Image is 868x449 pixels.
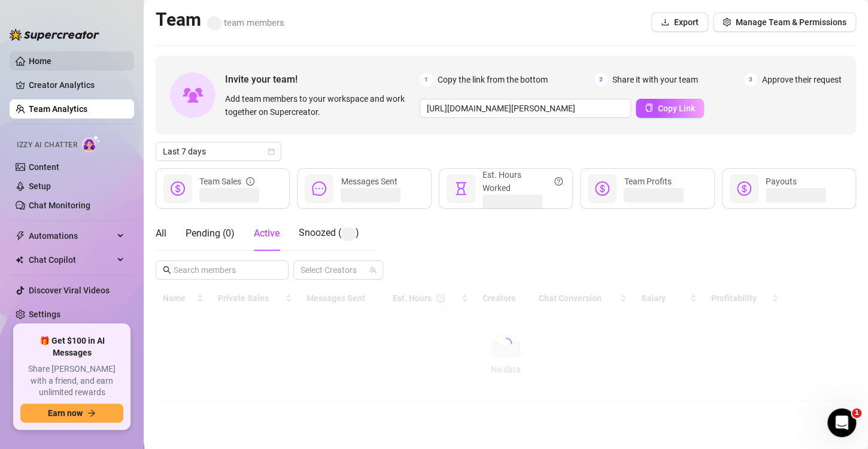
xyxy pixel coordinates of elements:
span: Chat Copilot [29,250,114,269]
span: hourglass [454,181,468,196]
div: Est. Hours Worked [482,168,563,195]
span: Payouts [766,177,797,186]
span: copy [645,104,653,112]
span: Manage Team & Permissions [736,17,846,27]
span: arrow-right [87,409,96,417]
span: Last 7 days [163,142,274,160]
span: Copy the link from the bottom [438,73,548,86]
span: Snoozed ( ) [299,227,359,238]
span: setting [723,18,731,26]
span: Earn now [48,408,83,418]
img: AI Chatter [82,135,101,152]
div: Team Sales [199,175,254,188]
span: 1 [852,408,861,418]
span: Team Profits [624,177,671,186]
span: Messages Sent [341,177,397,186]
span: loading [500,338,512,350]
iframe: Intercom live chat [827,408,856,437]
a: Settings [29,310,60,319]
span: dollar-circle [171,181,185,196]
a: Home [29,56,51,66]
button: Earn nowarrow-right [20,404,123,423]
span: Invite your team! [225,72,420,87]
button: Manage Team & Permissions [713,13,856,32]
span: Add team members to your workspace and work together on Supercreator. [225,92,415,119]
h2: Team [156,8,284,31]
span: Copy Link [658,104,695,113]
a: Discover Viral Videos [29,286,110,295]
span: 2 [594,73,608,86]
div: Pending ( 0 ) [186,226,235,241]
span: dollar-circle [595,181,609,196]
span: Share [PERSON_NAME] with a friend, and earn unlimited rewards [20,363,123,399]
input: Search members [174,263,272,277]
button: Export [651,13,708,32]
span: dollar-circle [737,181,751,196]
span: question-circle [554,168,563,195]
img: logo-BBDzfeDw.svg [10,29,99,41]
span: Export [674,17,699,27]
a: Creator Analytics [29,75,125,95]
a: Chat Monitoring [29,201,90,210]
span: info-circle [246,175,254,188]
span: team [369,266,377,274]
a: Setup [29,181,51,191]
span: 1 [420,73,433,86]
span: download [661,18,669,26]
div: All [156,226,166,241]
a: Team Analytics [29,104,87,114]
img: Chat Copilot [16,256,23,264]
span: calendar [268,148,275,155]
span: Izzy AI Chatter [17,139,77,151]
span: search [163,266,171,274]
span: Automations [29,226,114,245]
button: Copy Link [636,99,704,118]
span: team members [207,17,284,28]
span: 3 [744,73,757,86]
span: thunderbolt [16,231,25,241]
span: Active [254,227,280,239]
span: 🎁 Get $100 in AI Messages [20,335,123,359]
span: message [312,181,326,196]
span: Share it with your team [612,73,698,86]
a: Content [29,162,59,172]
span: Approve their request [762,73,842,86]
